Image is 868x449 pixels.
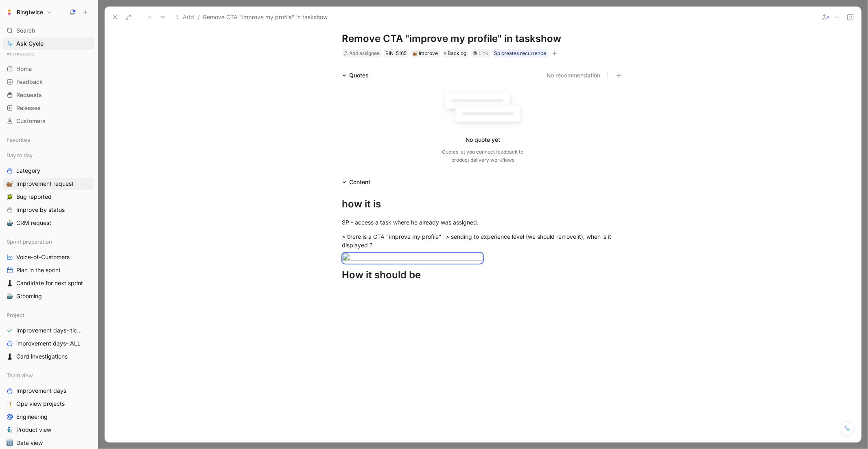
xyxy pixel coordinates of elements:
[3,398,94,410] a: 🤸Ope view projects
[16,339,81,348] span: improvement days- ALL
[16,65,32,73] span: Home
[3,236,94,248] div: Sprint preparation
[16,206,65,214] span: Improve by status
[3,7,54,18] button: RingtwiceRingtwice
[3,251,94,263] a: Voice-of-Customers
[7,194,13,200] img: 🪲
[350,70,369,80] div: Quotes
[3,89,94,101] a: Requests
[3,115,94,127] a: Customers
[16,91,42,99] span: Requests
[350,177,371,187] div: Content
[5,291,15,301] button: 🤖
[16,279,83,287] span: Candidate for next sprint
[7,401,13,407] img: 🤸
[411,49,440,57] div: 🐌Improve
[7,136,30,144] span: Favorites
[16,266,61,274] span: Plan in the sprint
[339,177,374,187] div: Content
[342,32,624,45] h1: Remove CTA "improve my profile" in taskshow
[173,12,196,22] button: Add
[16,387,66,395] span: Improvement days
[5,179,15,189] button: 🐌
[5,278,15,288] button: ♟️
[479,49,489,57] div: Link
[413,51,418,56] img: 🐌
[16,167,40,175] span: category
[3,149,94,229] div: Day to daycategory🐌Improvement request🪲Bug reportedImprove by status🤖CRM request
[5,352,15,361] button: ♟️
[494,49,547,57] div: Sp creates recurrence
[3,290,94,302] a: 🤖Grooming
[3,178,94,190] a: 🐌Improvement request
[413,49,438,57] div: Improve
[16,439,43,447] span: Data view
[3,165,94,177] a: category
[7,371,33,379] span: Team view
[3,309,94,363] div: ProjectImprovement days- tickets readyimprovement days- ALL♟️Card investigations
[7,151,33,159] span: Day to day
[3,63,94,75] a: Home
[16,39,44,48] span: Ask Cycle
[342,232,624,249] div: > there is a CTA "improve my profile" -> sending to experience level (we should remove it), when ...
[3,47,94,59] div: Workspace
[17,9,43,16] h1: Ringtwice
[3,102,94,114] a: Releases
[3,24,94,37] div: Search
[342,268,624,282] div: How it should be
[198,12,200,22] span: /
[16,326,85,335] span: Improvement days- tickets ready
[5,438,15,448] button: 🔢
[16,26,35,35] span: Search
[3,264,94,276] a: Plan in the sprint
[5,399,15,409] button: 🤸
[3,324,94,337] a: Improvement days- tickets ready
[3,149,94,161] div: Day to day
[3,277,94,289] a: ♟️Candidate for next sprint
[3,385,94,397] a: Improvement days
[16,104,41,112] span: Releases
[7,49,35,57] span: Workspace
[3,134,94,146] div: Favorites
[350,50,380,56] span: Add assignee
[7,220,13,226] img: 🤖
[16,400,65,408] span: Ope view projects
[3,411,94,423] a: Engineering
[3,350,94,363] a: ♟️Card investigations
[448,49,467,57] span: Backlog
[547,70,601,80] button: No recommendation
[386,49,407,57] div: RIN-5165
[3,369,94,381] div: Team view
[16,292,42,300] span: Grooming
[3,309,94,321] div: Project
[342,253,483,264] img: Screenshot_2025-08-13-17-18-44-96_40deb401b9ffe8e1df2f1cc5ba480b12 (1).jpg
[5,425,15,435] button: 🧞‍♂️
[3,337,94,350] a: improvement days- ALL
[3,191,94,203] a: 🪲Bug reported
[342,218,624,227] div: SP - access a task where he already was assigned.
[3,204,94,216] a: Improve by status
[16,219,51,227] span: CRM request
[3,37,94,50] a: Ask Cycle
[7,180,13,187] img: 🐌
[7,427,13,433] img: 🧞‍♂️
[339,70,372,80] div: Quotes
[466,135,500,145] div: No quote yet
[5,218,15,228] button: 🤖
[3,236,94,302] div: Sprint preparationVoice-of-CustomersPlan in the sprint♟️Candidate for next sprint🤖Grooming
[16,78,43,86] span: Feedback
[16,180,74,188] span: Improvement request
[3,424,94,436] a: 🧞‍♂️Product view
[442,148,524,164] div: Quotes let you connect feedback to product delivery workflows
[16,117,46,125] span: Customers
[342,197,624,211] div: how it is
[16,193,52,201] span: Bug reported
[16,253,70,261] span: Voice-of-Customers
[7,353,13,360] img: ♟️
[16,413,48,421] span: Engineering
[7,311,24,319] span: Project
[3,76,94,88] a: Feedback
[7,238,52,246] span: Sprint preparation
[16,352,68,361] span: Card investigations
[5,192,15,202] button: 🪲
